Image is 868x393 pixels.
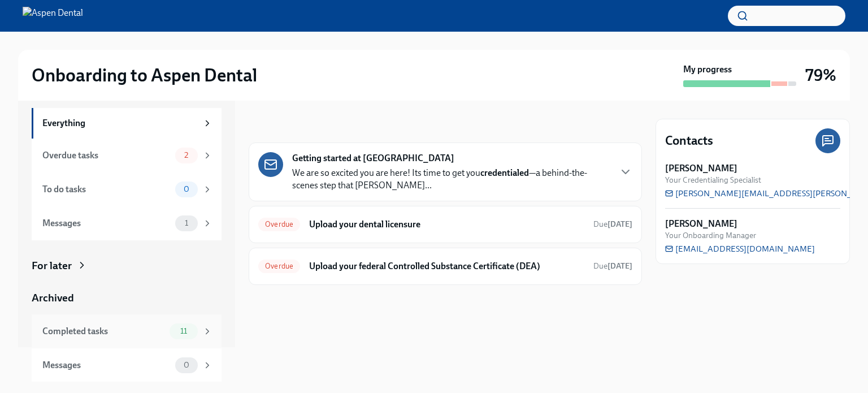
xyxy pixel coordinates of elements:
[42,117,198,129] div: Everything
[665,243,815,254] a: [EMAIL_ADDRESS][DOMAIN_NAME]
[665,175,761,185] span: Your Credentialing Specialist
[23,7,83,25] img: Aspen Dental
[42,183,171,196] div: To do tasks
[665,230,756,241] span: Your Onboarding Manager
[292,167,610,192] p: We are so excited you are here! Its time to get you —a behind-the-scenes step that [PERSON_NAME]...
[593,219,632,229] span: Due
[173,327,194,335] span: 11
[292,152,454,165] strong: Getting started at [GEOGRAPHIC_DATA]
[178,219,195,227] span: 1
[32,64,257,87] h2: Onboarding to Aspen Dental
[683,63,732,76] strong: My progress
[32,139,222,172] a: Overdue tasks2
[42,359,171,372] div: Messages
[32,291,222,305] a: Archived
[249,119,302,133] div: In progress
[593,261,632,271] span: Due
[593,261,632,271] span: August 28th, 2025 09:00
[42,149,171,162] div: Overdue tasks
[665,132,713,149] h4: Contacts
[42,325,165,338] div: Completed tasks
[32,258,72,273] div: For later
[805,65,836,85] h3: 79%
[177,185,196,193] span: 0
[607,261,632,271] strong: [DATE]
[258,215,632,234] a: OverdueUpload your dental licensureDue[DATE]
[32,314,222,348] a: Completed tasks11
[177,151,195,159] span: 2
[32,258,222,273] a: For later
[32,172,222,206] a: To do tasks0
[309,260,584,273] h6: Upload your federal Controlled Substance Certificate (DEA)
[258,262,300,270] span: Overdue
[593,219,632,230] span: August 28th, 2025 09:00
[258,220,300,228] span: Overdue
[32,108,222,139] a: Everything
[480,167,529,178] strong: credentialed
[607,219,632,229] strong: [DATE]
[665,162,737,175] strong: [PERSON_NAME]
[665,218,737,230] strong: [PERSON_NAME]
[42,217,171,230] div: Messages
[32,206,222,240] a: Messages1
[309,218,584,231] h6: Upload your dental licensure
[258,257,632,275] a: OverdueUpload your federal Controlled Substance Certificate (DEA)Due[DATE]
[177,361,196,369] span: 0
[32,348,222,382] a: Messages0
